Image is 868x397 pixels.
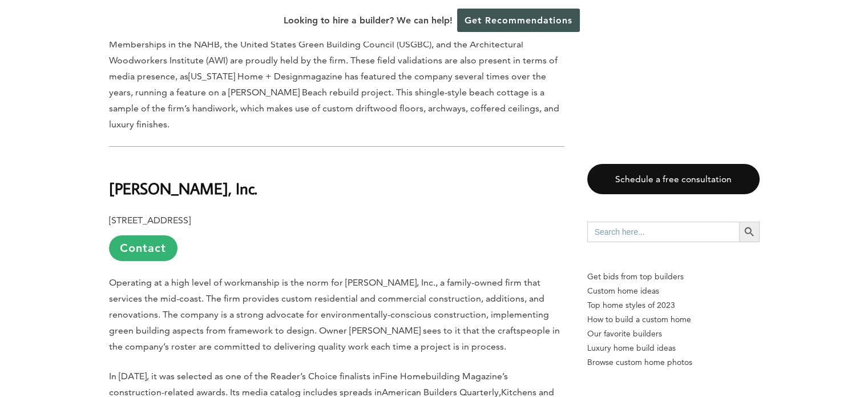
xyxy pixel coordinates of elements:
[109,277,560,352] span: Operating at a high level of workmanship is the norm for [PERSON_NAME], Inc., a family-owned firm...
[587,164,760,194] a: Schedule a free consultation
[587,270,760,284] p: Get bids from top builders
[587,341,760,355] a: Luxury home build ideas
[587,284,760,298] a: Custom home ideas
[380,371,502,382] span: Fine Homebuilding Magazine
[587,298,760,312] a: Top home styles of 2023
[587,327,760,341] a: Our favorite builders
[188,71,303,82] span: [US_STATE] Home + Design
[109,178,257,198] b: [PERSON_NAME], Inc.
[109,235,177,261] a: Contact
[587,312,760,327] a: How to build a custom home
[587,355,760,370] a: Browse custom home photos
[109,215,191,226] b: [STREET_ADDRESS]
[109,39,558,82] span: Memberships in the NAHB, the United States Green Building Council (USGBC), and the Architectural ...
[109,71,559,130] span: magazine has featured the company several times over the years, running a feature on a [PERSON_NA...
[109,371,380,382] span: In [DATE], it was selected as one of the Reader’s Choice finalists in
[457,9,580,32] a: Get Recommendations
[587,222,739,242] input: Search here...
[743,226,756,238] svg: Search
